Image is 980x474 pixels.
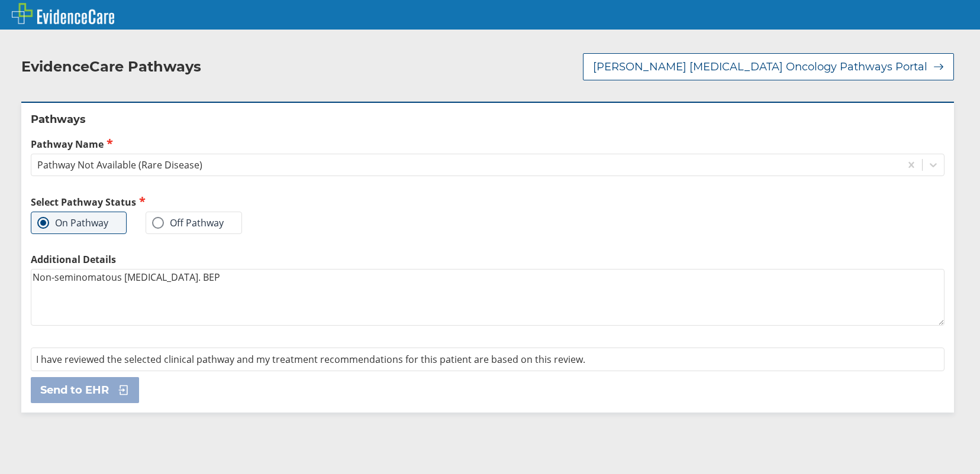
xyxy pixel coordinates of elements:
label: Off Pathway [152,217,224,229]
h2: EvidenceCare Pathways [21,58,201,76]
h2: Select Pathway Status [31,195,483,209]
h2: Pathways [31,112,944,126]
span: I have reviewed the selected clinical pathway and my treatment recommendations for this patient a... [36,353,585,366]
div: Pathway Not Available (Rare Disease) [37,158,202,171]
button: Send to EHR [31,377,139,403]
label: On Pathway [37,217,108,229]
span: Send to EHR [40,383,109,397]
button: [PERSON_NAME] [MEDICAL_DATA] Oncology Pathways Portal [583,53,954,80]
span: [PERSON_NAME] [MEDICAL_DATA] Oncology Pathways Portal [593,60,927,74]
textarea: Non-seminomatous [MEDICAL_DATA]. BEP [31,269,944,326]
label: Additional Details [31,253,944,266]
img: EvidenceCare [12,3,114,24]
label: Pathway Name [31,137,944,151]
